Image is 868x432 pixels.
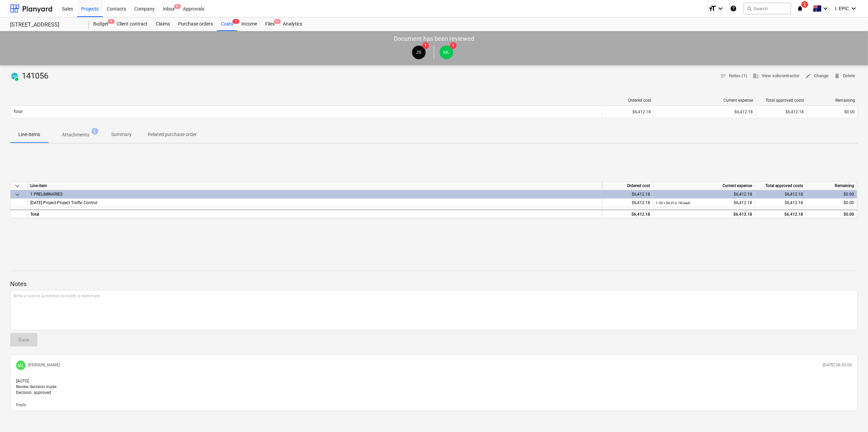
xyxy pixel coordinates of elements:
[237,17,261,31] a: Income
[747,6,752,11] span: search
[91,128,98,135] span: 2
[720,73,726,79] span: notes
[148,131,197,138] p: Related purchase order
[834,72,855,80] span: Delete
[797,4,803,13] i: notifications
[802,71,831,81] button: Change
[274,19,281,24] span: 9+
[416,50,422,55] span: JS
[10,71,19,82] div: Invoice has been synced with Xero and its status is currently PAID
[750,71,802,81] button: View subcontractor
[13,190,21,199] span: keyboard_arrow_down
[13,182,21,190] span: keyboard_arrow_down
[759,98,804,103] div: Total approved costs
[443,50,450,55] span: ML
[717,71,750,81] button: Notes (1)
[18,131,40,138] p: Line-items
[809,190,854,199] div: $0.00
[16,361,25,370] div: Matt Lebon
[657,110,753,114] div: $6,412.18
[233,19,239,24] span: 3
[835,6,849,11] span: I. EPIC
[16,379,56,395] span: [AUTO] Review decision made Decision: approved
[440,46,453,59] div: Matt Lebon
[605,199,650,207] div: $6,412.18
[759,110,804,114] div: $6,412.18
[111,131,132,138] p: Summary
[152,17,174,31] a: Claims
[801,1,808,8] span: 2
[62,131,89,138] p: Attachments
[755,182,806,190] div: Total approved costs
[30,200,97,205] span: 3-01-35 Project-Project Traffic Control
[10,71,51,82] div: 141056
[606,98,651,103] div: Ordered cost
[17,363,24,368] span: ML
[394,35,474,43] p: Document has been reviewed
[10,280,858,288] p: Notes
[174,17,217,31] a: Purchase orders
[11,73,18,80] img: xero.svg
[10,21,81,29] div: [STREET_ADDRESS]
[730,4,737,13] i: Knowledge base
[806,182,857,190] div: Remaining
[174,4,181,9] span: 9+
[809,210,854,219] div: $0.00
[805,72,829,80] span: Change
[605,210,650,219] div: $6,412.18
[450,42,457,49] span: 1
[261,17,279,31] a: Files9+
[89,17,113,31] a: Budget4
[753,72,800,80] span: View subcontractor
[821,4,830,13] i: keyboard_arrow_down
[656,210,752,219] div: $6,412.18
[13,109,22,115] p: Total
[89,17,113,31] div: Budget
[653,182,755,190] div: Current expense
[716,4,725,13] i: keyboard_arrow_down
[708,4,716,13] i: format_size
[279,17,306,31] a: Analytics
[16,402,26,408] button: Reply
[758,199,803,207] div: $6,412.18
[758,210,803,219] div: $6,412.18
[217,17,237,31] a: Costs3
[810,98,855,103] div: Remaining
[720,72,747,80] span: Notes (1)
[823,362,852,368] p: [DATE] 08:55:00
[834,73,840,79] span: delete
[758,190,803,199] div: $6,412.18
[28,210,602,218] div: Total
[850,4,858,13] i: keyboard_arrow_down
[831,71,858,81] button: Delete
[113,17,152,31] a: Client contract
[744,3,791,14] button: Search
[656,201,691,205] small: 1.00 × $6,412.18 / each
[657,98,753,103] div: Current expense
[422,42,429,49] span: 1
[30,190,599,198] div: 1 PRELIMINARIES
[753,73,759,79] span: business
[108,19,115,24] span: 4
[606,110,651,114] div: $6,412.18
[656,190,752,199] div: $6,412.18
[810,110,855,114] div: $0.00
[805,73,811,79] span: edit
[28,182,602,190] div: Line-item
[412,46,426,59] div: Jacob Salta
[656,199,752,207] div: $6,412.18
[602,182,653,190] div: Ordered cost
[605,190,650,199] div: $6,412.18
[217,17,237,31] div: Costs
[261,17,279,31] div: Files
[28,362,60,368] p: [PERSON_NAME]
[809,199,854,207] div: $0.00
